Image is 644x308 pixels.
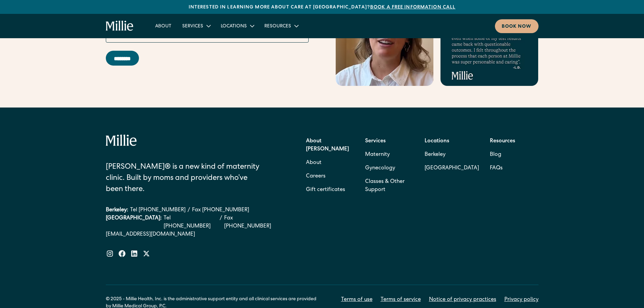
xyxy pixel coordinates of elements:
a: Tel [PHONE_NUMBER] [164,214,218,231]
div: Resources [264,23,291,30]
strong: Locations [425,139,449,144]
a: About [306,156,321,170]
a: [GEOGRAPHIC_DATA] [425,162,479,175]
strong: Services [365,139,386,144]
a: Privacy policy [504,296,539,304]
a: Careers [306,170,326,183]
a: Terms of use [341,296,373,304]
div: Berkeley: [106,206,128,214]
a: Maternity [365,148,390,162]
div: Services [182,23,203,30]
a: Notice of privacy practices [429,296,496,304]
div: [GEOGRAPHIC_DATA]: [106,214,162,231]
a: Book now [495,19,539,33]
a: Fax [PHONE_NUMBER] [192,206,249,214]
div: Locations [215,20,259,31]
a: Gift certificates [306,183,345,197]
a: home [106,21,134,31]
a: Classes & Other Support [365,175,414,197]
div: / [220,214,222,231]
div: [PERSON_NAME]® is a new kind of maternity clinic. Built by moms and providers who’ve been there. [106,162,265,195]
div: Book now [502,23,532,30]
div: / [188,206,190,214]
strong: Resources [490,139,515,144]
a: FAQs [490,162,503,175]
div: Services [177,20,215,31]
a: Gynecology [365,162,395,175]
a: Book a free information call [370,5,455,10]
a: Berkeley [425,148,479,162]
a: Tel [PHONE_NUMBER] [130,206,186,214]
a: About [150,20,177,31]
a: Blog [490,148,501,162]
a: Fax [PHONE_NUMBER] [224,214,280,231]
a: Terms of service [381,296,421,304]
div: Resources [259,20,303,31]
a: [EMAIL_ADDRESS][DOMAIN_NAME] [106,231,280,239]
strong: About [PERSON_NAME] [306,139,349,152]
div: Locations [221,23,247,30]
